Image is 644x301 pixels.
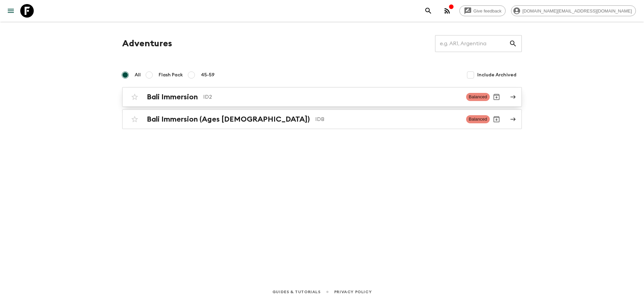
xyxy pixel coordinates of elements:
[490,112,503,126] button: Archive
[477,72,516,78] span: Include Archived
[511,5,636,16] div: [DOMAIN_NAME][EMAIL_ADDRESS][DOMAIN_NAME]
[135,72,141,78] span: All
[203,93,461,101] p: ID2
[159,72,183,78] span: Flash Pack
[122,37,172,50] h1: Adventures
[147,115,310,124] h2: Bali Immersion (Ages [DEMOGRAPHIC_DATA])
[490,90,503,104] button: Archive
[122,109,522,129] a: Bali Immersion (Ages [DEMOGRAPHIC_DATA])IDBBalancedArchive
[519,8,636,14] span: [DOMAIN_NAME][EMAIL_ADDRESS][DOMAIN_NAME]
[201,72,215,78] span: 45-59
[272,288,321,296] a: Guides & Tutorials
[334,288,372,296] a: Privacy Policy
[4,4,18,18] button: menu
[435,34,509,53] input: e.g. AR1, Argentina
[459,5,506,16] a: Give feedback
[422,4,435,18] button: search adventures
[315,115,461,123] p: IDB
[466,115,490,123] span: Balanced
[122,87,522,107] a: Bali ImmersionID2BalancedArchive
[470,8,505,14] span: Give feedback
[466,93,490,101] span: Balanced
[147,93,198,101] h2: Bali Immersion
